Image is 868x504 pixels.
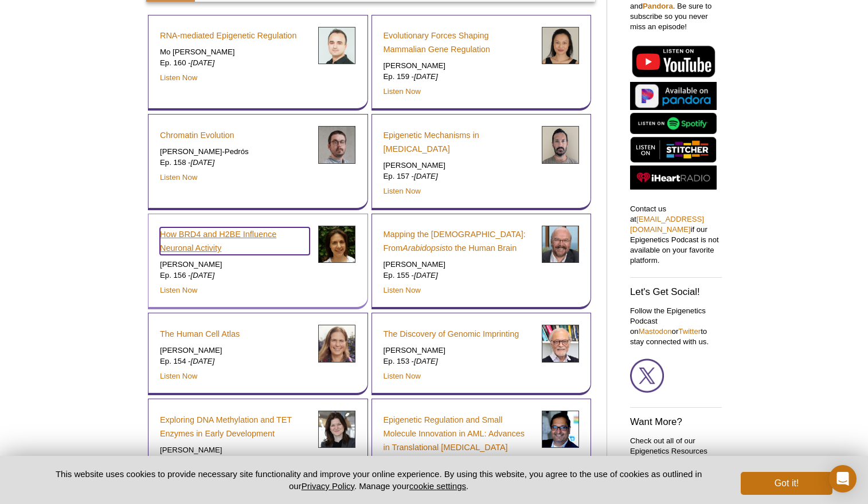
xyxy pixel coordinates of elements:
[318,226,355,263] img: Erica Korb headshot
[409,481,466,491] button: cookie settings
[302,481,354,491] a: Privacy Policy
[160,227,310,255] a: How BRD4 and H2BE Influence Neuronal Activity
[414,357,438,365] em: [DATE]
[414,271,438,279] em: [DATE]
[191,357,215,365] em: [DATE]
[384,413,533,468] a: Epigenetic Regulation and Small Molecule Innovation in AML: Advances in Translational [MEDICAL_DA...
[542,411,579,448] img: Weiwei Dang headshot
[318,126,355,163] img: Arnau Sebe Pedros headshot
[384,171,533,182] p: Ep. 157 -
[160,286,197,294] a: Listen Now
[160,157,310,168] p: Ep. 158 -
[384,372,421,380] a: Listen Now
[160,147,310,157] p: [PERSON_NAME]-Pedrós
[384,227,533,255] a: Mapping the [DEMOGRAPHIC_DATA]: FromArabidopsisto the Human Brain
[639,327,672,336] a: Mastodon
[542,126,579,163] img: Luca Magnani headshot
[191,58,215,67] em: [DATE]
[542,226,579,263] img: Joseph Ecker headshot
[160,327,240,341] a: The Human Cell Atlas
[630,137,717,163] img: Listen on Stitcher
[191,271,215,279] em: [DATE]
[160,58,310,68] p: Ep. 160 -
[384,259,533,270] p: [PERSON_NAME]
[384,356,533,367] p: Ep. 153 -
[384,29,533,56] a: Evolutionary Forces Shaping Mammalian Gene Regulation
[678,327,701,336] a: Twitter
[630,44,717,79] img: Listen on YouTube
[630,288,722,297] h3: Let's Get Social!
[384,345,533,356] p: [PERSON_NAME]
[191,158,215,167] em: [DATE]
[630,436,722,467] p: Check out all of our Epigenetics Resources and keep learning!
[160,356,310,367] p: Ep. 154 -
[630,166,717,190] img: Listen on iHeartRadio
[160,173,197,182] a: Listen Now
[630,204,722,266] p: Contact us at if our Epigenetics Podcast is not available on your favorite platform.
[741,472,832,495] button: Got it!
[402,243,445,253] em: Arabidopsis
[630,306,722,347] p: Follow the Epigenetics Podcast on or to stay connected with us.
[630,215,704,234] a: [EMAIL_ADDRESS][DOMAIN_NAME]
[160,47,310,57] p: Mo [PERSON_NAME]
[160,345,310,356] p: [PERSON_NAME]
[542,27,579,64] img: Emily Wong headshot
[414,172,438,180] em: [DATE]
[542,325,579,362] img: Azim Surani headshot
[160,270,310,281] p: Ep. 156 -
[384,286,421,294] a: Listen Now
[384,128,533,156] a: Epigenetic Mechanisms in [MEDICAL_DATA]
[384,87,421,96] a: Listen Now
[318,411,355,448] img: Petra Hajkova headshot
[160,372,197,380] a: Listen Now
[630,418,722,427] h3: Want More?
[384,187,421,195] a: Listen Now
[630,359,664,393] img: Active Motif Twitter
[630,113,717,134] img: Listen on Spotify
[384,61,533,71] p: [PERSON_NAME]
[384,72,533,82] p: Ep. 159 -
[384,160,533,171] p: [PERSON_NAME]
[160,259,310,270] p: [PERSON_NAME]
[160,413,310,440] a: Exploring DNA Methylation and TET Enzymes in Early Development
[318,325,355,362] img: Sarah Teichmann headshot
[384,327,519,341] a: The Discovery of Genomic Imprinting
[829,465,857,493] div: Open Intercom Messenger
[384,270,533,281] p: Ep. 155 -
[630,82,717,110] img: Listen on Pandora
[36,468,722,492] p: This website uses cookies to provide necessary site functionality and improve your online experie...
[160,29,296,42] a: RNA-mediated Epigenetic Regulation
[643,2,673,10] a: Pandora
[318,27,355,64] img: Emily Wong headshot
[414,72,438,81] em: [DATE]
[160,73,197,82] a: Listen Now
[160,445,310,455] p: [PERSON_NAME]
[160,128,234,142] a: Chromatin Evolution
